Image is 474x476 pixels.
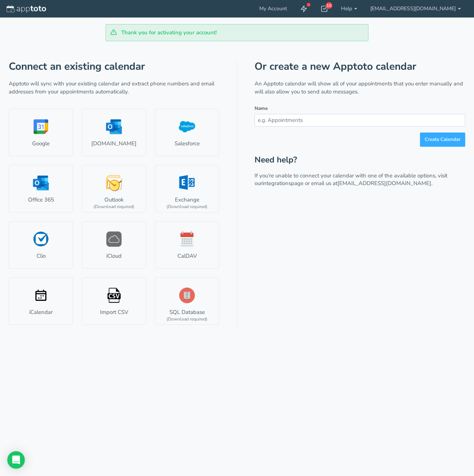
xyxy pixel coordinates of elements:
a: Salesforce [155,109,219,156]
p: Apptoto will sync with your existing calendar and extract phone numbers and email addresses from ... [9,80,219,96]
div: 10 [326,2,332,9]
label: Name [255,105,268,112]
div: (Download required) [167,204,207,210]
h1: Connect an existing calendar [9,61,219,72]
a: Clio [9,221,73,269]
input: e.g. Appointments [255,114,465,127]
a: Import CSV [82,277,146,325]
a: [EMAIL_ADDRESS][DOMAIN_NAME]. [337,180,432,187]
h1: Or create a new Apptoto calendar [255,61,465,72]
a: iCalendar [9,277,73,325]
p: An Apptoto calendar will show all of your appointments that you enter manually and will also allo... [255,80,465,96]
a: SQL Database [155,277,219,325]
a: iCloud [82,221,146,269]
h2: Need help? [255,156,465,165]
button: Create Calendar [420,133,465,147]
div: (Download required) [167,316,207,322]
a: Exchange [155,165,219,212]
p: If you’re unable to connect your calendar with one of the available options, visit our page or em... [255,172,465,188]
a: CalDAV [155,221,219,269]
div: Open Intercom Messenger [7,451,25,469]
a: [DOMAIN_NAME] [82,109,146,156]
div: Thank you for activating your account! [106,24,368,41]
a: Outlook [82,165,146,212]
div: (Download required) [93,204,134,210]
img: logo-apptoto--white.svg [7,5,46,13]
a: Office 365 [9,165,73,212]
a: integrations [262,180,291,187]
a: Google [9,109,73,156]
